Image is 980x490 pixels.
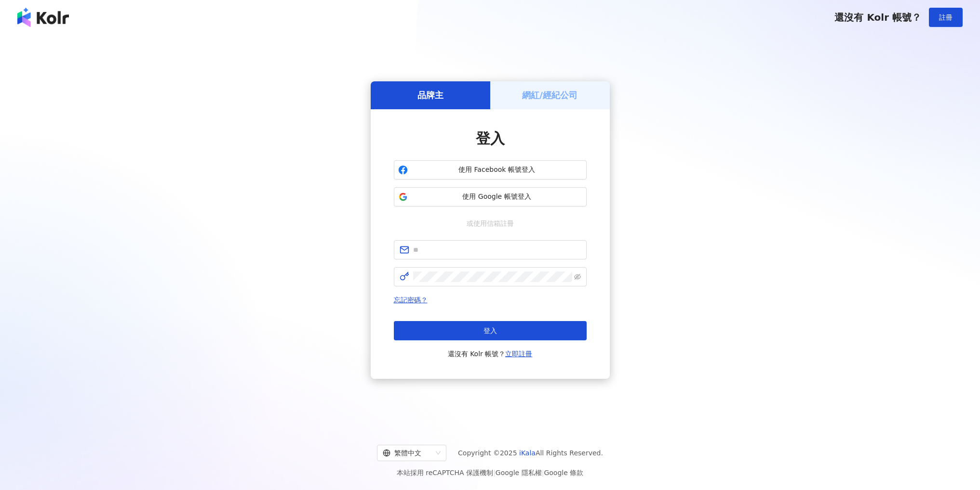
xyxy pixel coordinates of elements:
[519,449,536,457] a: iKala
[460,218,521,229] span: 或使用信箱註冊
[544,469,583,477] a: Google 條款
[394,296,428,304] a: 忘記密碼？
[834,12,921,23] span: 還沒有 Kolr 帳號？
[496,469,542,477] a: Google 隱私權
[394,160,587,180] button: 使用 Facebook 帳號登入
[397,467,583,478] span: 本站採用 reCAPTCHA 保護機制
[412,192,582,202] span: 使用 Google 帳號登入
[448,348,533,360] span: 還沒有 Kolr 帳號？
[483,327,497,335] span: 登入
[542,469,544,477] span: |
[383,445,432,461] div: 繁體中文
[417,89,443,101] h5: 品牌主
[17,8,69,27] img: logo
[505,350,532,358] a: 立即註冊
[929,8,963,27] button: 註冊
[476,130,505,147] span: 登入
[394,321,587,340] button: 登入
[412,165,582,175] span: 使用 Facebook 帳號登入
[939,13,953,21] span: 註冊
[493,469,496,477] span: |
[522,89,577,101] h5: 網紅/經紀公司
[394,187,587,206] button: 使用 Google 帳號登入
[574,273,581,280] span: eye-invisible
[458,447,603,459] span: Copyright © 2025 All Rights Reserved.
